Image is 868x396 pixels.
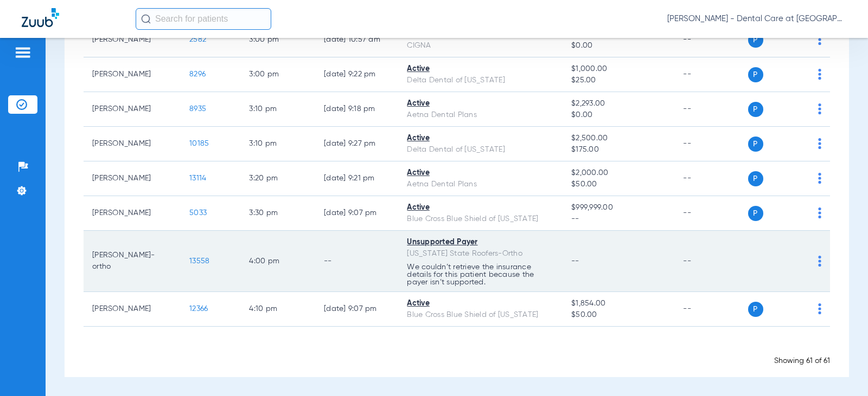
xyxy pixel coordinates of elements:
[407,40,554,51] div: CIGNA
[674,57,748,92] td: --
[674,196,748,231] td: --
[674,92,748,127] td: --
[667,14,846,24] span: [PERSON_NAME] - Dental Care at [GEOGRAPHIC_DATA]
[818,103,821,114] img: group-dot-blue.svg
[240,57,315,92] td: 3:00 PM
[818,69,821,80] img: group-dot-blue.svg
[240,92,315,127] td: 3:10 PM
[189,209,207,217] span: 5033
[407,109,554,121] div: Aetna Dental Plans
[22,8,59,27] img: Zuub Logo
[84,57,181,92] td: [PERSON_NAME]
[571,167,666,179] span: $2,000.00
[748,137,763,152] span: P
[748,171,763,186] span: P
[407,75,554,86] div: Delta Dental of [US_STATE]
[84,231,181,292] td: [PERSON_NAME]-ortho
[84,196,181,231] td: [PERSON_NAME]
[141,14,151,24] img: Search Icon
[189,174,206,182] span: 13114
[748,67,763,82] span: P
[407,179,554,190] div: Aetna Dental Plans
[818,207,821,218] img: group-dot-blue.svg
[748,102,763,117] span: P
[571,98,666,109] span: $2,293.00
[818,173,821,184] img: group-dot-blue.svg
[407,144,554,155] div: Delta Dental of [US_STATE]
[407,263,554,286] p: We couldn’t retrieve the insurance details for this patient because the payer isn’t supported.
[14,46,31,59] img: hamburger-icon
[407,167,554,179] div: Active
[189,257,209,265] span: 13558
[407,309,554,321] div: Blue Cross Blue Shield of [US_STATE]
[571,63,666,75] span: $1,000.00
[240,231,315,292] td: 4:00 PM
[315,292,398,327] td: [DATE] 9:07 PM
[84,23,181,57] td: [PERSON_NAME]
[315,231,398,292] td: --
[407,213,554,225] div: Blue Cross Blue Shield of [US_STATE]
[240,127,315,161] td: 3:10 PM
[84,161,181,196] td: [PERSON_NAME]
[240,23,315,57] td: 3:00 PM
[571,202,666,213] span: $999,999.00
[315,196,398,231] td: [DATE] 9:07 PM
[748,302,763,317] span: P
[315,23,398,57] td: [DATE] 10:57 AM
[571,298,666,309] span: $1,854.00
[818,256,821,267] img: group-dot-blue.svg
[571,40,666,51] span: $0.00
[571,179,666,190] span: $50.00
[571,257,579,265] span: --
[407,248,554,259] div: [US_STATE] State Roofers-Ortho
[674,23,748,57] td: --
[189,70,206,78] span: 8296
[674,161,748,196] td: --
[84,92,181,127] td: [PERSON_NAME]
[136,8,271,30] input: Search for patients
[674,127,748,161] td: --
[189,105,206,113] span: 8935
[315,92,398,127] td: [DATE] 9:18 PM
[818,34,821,45] img: group-dot-blue.svg
[818,138,821,149] img: group-dot-blue.svg
[571,213,666,225] span: --
[407,298,554,309] div: Active
[818,303,821,314] img: group-dot-blue.svg
[407,98,554,109] div: Active
[407,63,554,75] div: Active
[571,133,666,144] span: $2,500.00
[748,206,763,221] span: P
[240,196,315,231] td: 3:30 PM
[774,357,830,365] span: Showing 61 of 61
[674,231,748,292] td: --
[315,127,398,161] td: [DATE] 9:27 PM
[240,292,315,327] td: 4:10 PM
[315,57,398,92] td: [DATE] 9:22 PM
[571,75,666,86] span: $25.00
[674,292,748,327] td: --
[407,237,554,248] div: Unsupported Payer
[571,109,666,121] span: $0.00
[240,161,315,196] td: 3:20 PM
[189,140,209,147] span: 10185
[748,33,763,48] span: P
[407,202,554,213] div: Active
[84,292,181,327] td: [PERSON_NAME]
[189,305,208,313] span: 12366
[407,133,554,144] div: Active
[571,309,666,321] span: $50.00
[84,127,181,161] td: [PERSON_NAME]
[571,144,666,155] span: $175.00
[189,36,206,43] span: 2582
[315,161,398,196] td: [DATE] 9:21 PM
